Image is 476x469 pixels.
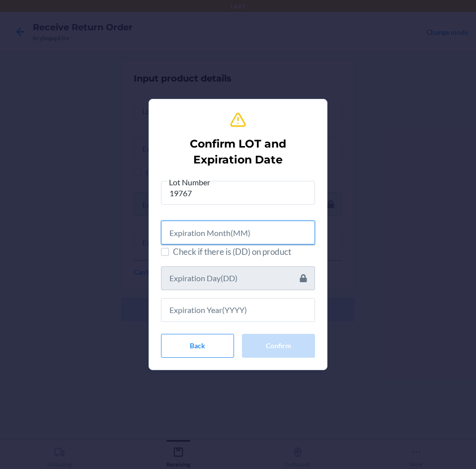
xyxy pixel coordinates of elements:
span: Check if there is (DD) on product [173,245,315,258]
button: Back [161,334,234,358]
input: Expiration Month(MM) [161,221,315,244]
span: Lot Number [167,177,212,187]
input: Expiration Day(DD) [161,266,315,290]
button: Confirm [242,334,315,358]
input: Check if there is (DD) on product [161,248,169,256]
h2: Confirm LOT and Expiration Date [165,136,311,168]
input: Expiration Year(YYYY) [161,298,315,322]
input: Lot Number [161,181,315,205]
